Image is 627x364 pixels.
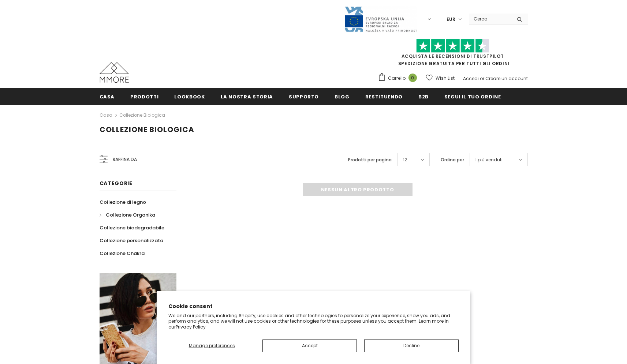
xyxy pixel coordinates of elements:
a: Collezione di legno [100,196,146,209]
a: Wish List [426,72,455,85]
h2: Cookie consent [168,303,459,310]
span: Categorie [100,180,133,187]
a: Segui il tuo ordine [444,88,501,105]
span: La nostra storia [221,93,273,100]
span: 12 [403,156,407,164]
span: Lookbook [174,93,205,100]
label: Prodotti per pagina [348,156,392,164]
label: Ordina per [441,156,464,164]
a: La nostra storia [221,88,273,105]
span: Carrello [388,75,406,82]
span: Collezione personalizzata [100,237,163,244]
button: Accept [262,339,357,352]
a: Collezione Chakra [100,247,145,260]
a: Restituendo [365,88,403,105]
span: SPEDIZIONE GRATUITA PER TUTTI GLI ORDINI [378,42,528,67]
span: Collezione di legno [100,199,146,206]
img: Fidati di Pilot Stars [416,39,489,53]
span: Segui il tuo ordine [444,93,501,100]
span: Collezione Organika [106,211,155,218]
p: We and our partners, including Shopify, use cookies and other technologies to personalize your ex... [168,313,459,330]
img: Casi MMORE [100,62,129,83]
a: B2B [418,88,429,105]
span: Manage preferences [189,342,235,349]
button: Manage preferences [168,339,255,352]
span: Wish List [436,75,455,82]
a: Prodotti [130,88,158,105]
a: Blog [335,88,350,105]
button: Decline [364,339,459,352]
input: Search Site [469,14,511,24]
img: Javni Razpis [344,6,417,33]
span: 0 [408,74,417,82]
span: supporto [289,93,319,100]
a: Privacy Policy [176,324,206,330]
a: Lookbook [174,88,205,105]
a: Collezione personalizzata [100,234,163,247]
span: or [480,75,484,82]
a: Collezione Organika [100,209,155,221]
span: Blog [335,93,350,100]
a: Creare un account [485,75,528,82]
span: Collezione biologica [100,124,194,135]
span: I più venduti [475,156,503,164]
a: Casa [100,111,112,120]
a: Casa [100,88,115,105]
a: Carrello 0 [378,73,421,84]
span: Prodotti [130,93,158,100]
span: Casa [100,93,115,100]
span: Collezione biodegradabile [100,224,164,231]
a: Collezione biodegradabile [100,221,164,234]
span: B2B [418,93,429,100]
a: Accedi [463,75,479,82]
span: Collezione Chakra [100,250,145,257]
a: Acquista le recensioni di TrustPilot [402,53,504,59]
span: Restituendo [365,93,403,100]
span: Raffina da [113,155,137,164]
a: supporto [289,88,319,105]
span: EUR [447,16,455,23]
a: Collezione biologica [119,112,165,118]
a: Javni Razpis [344,16,417,22]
